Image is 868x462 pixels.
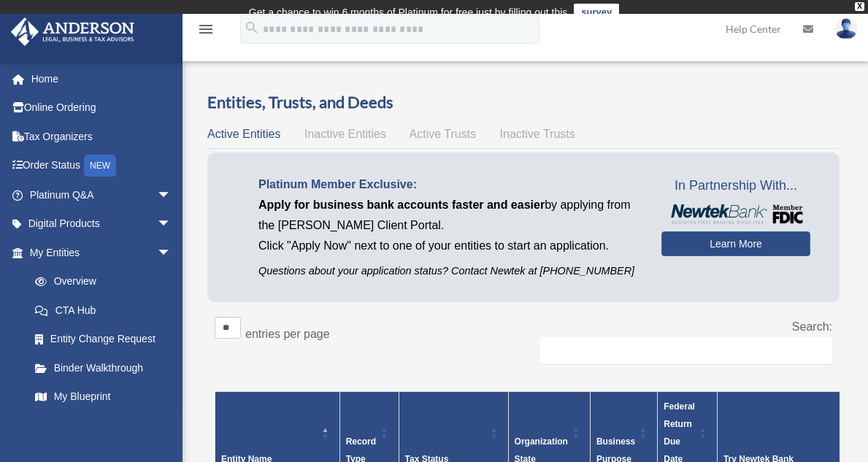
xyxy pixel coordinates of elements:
[258,199,545,211] span: Apply for business bank accounts faster and easier
[10,64,193,93] a: Home
[157,180,186,210] span: arrow_drop_down
[10,209,193,239] a: Digital Productsarrow_drop_down
[20,382,186,412] a: My Blueprint
[249,4,568,21] div: Get a chance to win 6 months of Platinum for free just by filling out this
[792,320,832,333] label: Search:
[669,204,803,224] img: NewtekBankLogoSM.png
[661,174,810,198] span: In Partnership With...
[20,353,186,382] a: Binder Walkthrough
[157,238,186,268] span: arrow_drop_down
[258,262,640,280] p: Questions about your application status? Contact Newtek at [PHONE_NUMBER]
[84,155,116,177] div: NEW
[207,91,840,114] h3: Entities, Trusts, and Deeds
[835,18,857,39] img: User Pic
[10,238,186,267] a: My Entitiesarrow_drop_down
[197,20,215,38] i: menu
[258,236,640,256] p: Click "Apply Now" next to one of your entities to start an application.
[10,151,193,181] a: Order StatusNEW
[574,4,619,21] a: survey
[157,209,186,239] span: arrow_drop_down
[410,128,477,140] span: Active Trusts
[10,122,193,151] a: Tax Organizers
[10,180,193,209] a: Platinum Q&Aarrow_drop_down
[244,20,260,36] i: search
[258,195,640,236] p: by applying from the [PERSON_NAME] Client Portal.
[207,128,280,140] span: Active Entities
[20,267,179,296] a: Overview
[258,174,640,195] p: Platinum Member Exclusive:
[7,18,139,46] img: Anderson Advisors Platinum Portal
[20,411,186,440] a: Tax Due Dates
[197,26,215,38] a: menu
[661,231,810,256] a: Learn More
[245,328,330,340] label: entries per page
[20,296,186,325] a: CTA Hub
[20,325,186,354] a: Entity Change Request
[10,93,193,123] a: Online Ordering
[500,128,575,140] span: Inactive Trusts
[855,2,864,11] div: close
[304,128,386,140] span: Inactive Entities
